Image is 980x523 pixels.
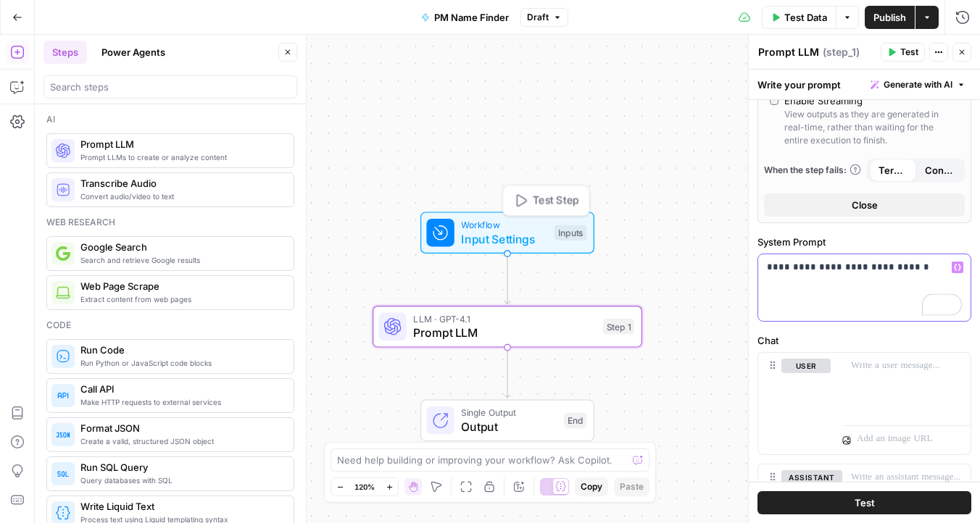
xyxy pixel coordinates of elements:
[373,212,642,254] div: WorkflowInput SettingsInputsTest Step
[757,333,971,348] label: Chat
[461,230,547,248] span: Input Settings
[757,491,971,514] button: Test
[784,93,863,108] div: Enable Streaming
[749,70,980,99] div: Write your prompt
[373,400,642,442] div: Single OutputOutputEnd
[527,11,549,24] span: Draft
[43,41,87,64] button: Steps
[784,10,827,25] span: Test Data
[412,6,518,29] button: PM Name Finder
[823,45,860,59] span: ( step_1 )
[575,477,608,496] button: Copy
[461,418,557,435] span: Output
[784,108,959,147] div: View outputs as they are generated in real-time, rather than waiting for the entire execution to ...
[46,216,294,229] div: Web research
[504,254,510,304] g: Edge from start to step_1
[520,8,568,27] button: Draft
[80,254,282,266] span: Search and retrieve Google results
[603,319,634,335] div: Step 1
[46,113,294,126] div: Ai
[80,151,282,163] span: Prompt LLMs to create or analyze content
[80,460,282,474] span: Run SQL Query
[757,235,971,249] label: System Prompt
[884,78,952,91] span: Generate with AI
[925,163,954,177] span: Continue
[764,193,965,217] button: Close
[80,176,282,191] span: Transcribe Audio
[916,159,963,182] button: Continue
[865,75,971,94] button: Generate with AI
[855,495,875,510] span: Test
[879,163,908,177] span: Terminate Workflow
[507,189,586,212] button: Test Step
[620,480,644,493] span: Paste
[80,357,282,369] span: Run Python or JavaScript code blocks
[80,191,282,202] span: Convert audio/video to text
[900,46,918,59] span: Test
[581,480,602,493] span: Copy
[764,164,861,177] a: When the step fails:
[80,421,282,435] span: Format JSON
[354,481,375,493] span: 120%
[852,198,878,212] span: Close
[770,96,778,105] input: Enable StreamingView outputs as they are generated in real-time, rather than waiting for the enti...
[80,499,282,514] span: Write Liquid Text
[461,406,557,419] span: Single Output
[781,359,831,373] button: user
[80,343,282,357] span: Run Code
[555,225,586,240] div: Inputs
[758,254,971,321] div: To enrich screen reader interactions, please activate Accessibility in Grammarly extension settings
[50,80,291,94] input: Search steps
[80,382,282,396] span: Call API
[881,43,925,62] button: Test
[373,306,642,348] div: LLM · GPT-4.1Prompt LLMStep 1
[758,353,831,454] div: user
[758,45,819,59] textarea: Prompt LLM
[533,193,579,209] span: Test Step
[93,41,174,64] button: Power Agents
[434,10,509,25] span: PM Name Finder
[614,477,649,496] button: Paste
[80,137,282,151] span: Prompt LLM
[564,413,586,429] div: End
[46,319,294,332] div: Code
[781,470,842,485] button: assistant
[80,396,282,408] span: Make HTTP requests to external services
[80,474,282,486] span: Query databases with SQL
[413,324,596,341] span: Prompt LLM
[762,6,836,29] button: Test Data
[873,10,906,25] span: Publish
[461,218,547,232] span: Workflow
[80,293,282,305] span: Extract content from web pages
[413,311,596,325] span: LLM · GPT-4.1
[865,6,915,29] button: Publish
[80,279,282,293] span: Web Page Scrape
[504,348,510,398] g: Edge from step_1 to end
[80,240,282,254] span: Google Search
[80,435,282,447] span: Create a valid, structured JSON object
